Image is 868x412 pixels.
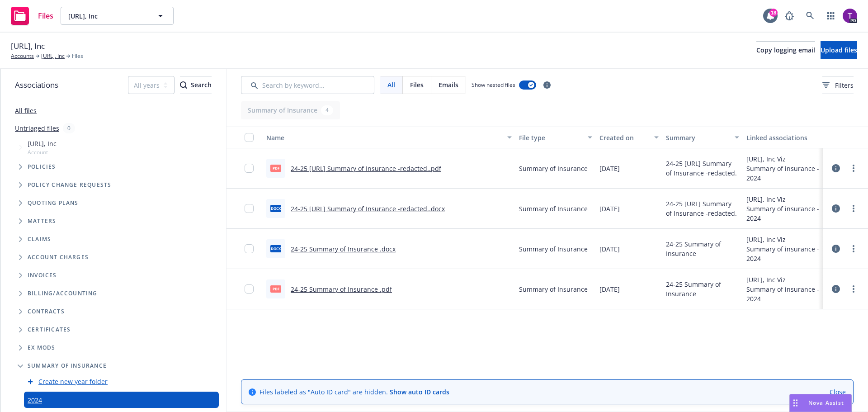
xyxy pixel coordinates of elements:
[245,204,254,213] input: Toggle Row Selected
[245,244,254,253] input: Toggle Row Selected
[38,12,53,19] span: Files
[848,163,859,174] a: more
[790,394,801,412] div: Drag to move
[270,205,281,212] span: docx
[746,164,819,183] div: Summary of insurance - 2024
[180,81,187,89] svg: Search
[666,199,739,218] span: 24-25 [URL] Summary of Insurance -redacted.
[259,387,449,397] span: Files labeled as "Auto ID card" are hidden.
[15,79,58,91] span: Associations
[848,243,859,254] a: more
[519,204,588,213] span: Summary of Insurance
[599,204,620,213] span: [DATE]
[746,154,819,164] div: [URL], Inc Viz
[746,235,819,244] div: [URL], Inc Viz
[789,394,852,412] button: Nova Assist
[270,165,281,171] span: pdf
[11,40,45,52] span: [URL], Inc
[28,182,111,188] span: Policy change requests
[746,194,819,204] div: [URL], Inc Viz
[72,52,83,60] span: Files
[822,7,840,25] a: Switch app
[15,106,37,115] a: All files
[245,284,254,294] input: Toggle Row Selected
[848,203,859,214] a: more
[11,52,34,60] a: Accounts
[410,80,424,90] span: Files
[666,159,739,178] span: 24-25 [URL] Summary of Insurance -redacted.
[28,237,51,242] span: Claims
[662,127,742,148] button: Summary
[808,399,844,407] span: Nova Assist
[390,388,449,396] a: Show auto ID cards
[291,285,392,294] a: 24-25 Summary of Insurance .pdf
[28,139,57,148] span: [URL], Inc
[822,81,854,90] span: Filters
[15,123,59,133] a: Untriaged files
[835,81,854,90] span: Filters
[38,377,108,386] a: Create new year folder
[439,80,458,90] span: Emails
[666,279,739,298] span: 24-25 Summary of Insurance
[245,133,254,142] input: Select all
[180,76,212,94] button: SearchSearch
[28,164,56,170] span: Policies
[822,76,854,94] button: Filters
[515,127,595,148] button: File type
[0,137,226,284] div: Tree Example
[28,363,107,369] span: Summary of insurance
[241,76,374,94] input: Search by keyword...
[28,309,65,314] span: Contracts
[666,239,739,258] span: 24-25 Summary of Insurance
[270,245,281,252] span: docx
[41,52,65,60] a: [URL], Inc
[746,284,819,303] div: Summary of insurance - 2024
[801,7,819,25] a: Search
[28,255,89,260] span: Account charges
[780,7,798,25] a: Report a Bug
[519,133,582,142] div: File type
[63,123,75,133] div: 0
[599,133,649,142] div: Created on
[28,218,56,224] span: Matters
[848,284,859,294] a: more
[756,41,815,59] button: Copy logging email
[472,81,515,89] span: Show nested files
[830,387,846,397] a: Close
[28,345,55,350] span: Ex Mods
[756,46,815,54] span: Copy logging email
[746,204,819,223] div: Summary of insurance - 2024
[599,244,620,254] span: [DATE]
[28,148,57,156] span: Account
[28,395,42,405] a: 2024
[821,46,857,54] span: Upload files
[599,164,620,173] span: [DATE]
[843,9,857,23] img: photo
[291,204,445,213] a: 24-25 [URL] Summary of Insurance -redacted..docx
[743,127,823,148] button: Linked associations
[180,76,212,94] div: Search
[519,284,588,294] span: Summary of Insurance
[596,127,663,148] button: Created on
[270,285,281,292] span: pdf
[746,244,819,263] div: Summary of insurance - 2024
[266,133,502,142] div: Name
[61,7,174,25] button: [URL], Inc
[599,284,620,294] span: [DATE]
[245,164,254,173] input: Toggle Row Selected
[519,244,588,254] span: Summary of Insurance
[746,133,819,142] div: Linked associations
[7,3,57,28] a: Files
[746,275,819,284] div: [URL], Inc Viz
[666,133,729,142] div: Summary
[821,41,857,59] button: Upload files
[387,80,395,90] span: All
[291,164,441,173] a: 24-25 [URL] Summary of Insurance -redacted..pdf
[519,164,588,173] span: Summary of Insurance
[263,127,515,148] button: Name
[28,200,79,206] span: Quoting plans
[291,245,396,253] a: 24-25 Summary of Insurance .docx
[28,291,98,296] span: Billing/Accounting
[28,273,57,278] span: Invoices
[68,11,146,21] span: [URL], Inc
